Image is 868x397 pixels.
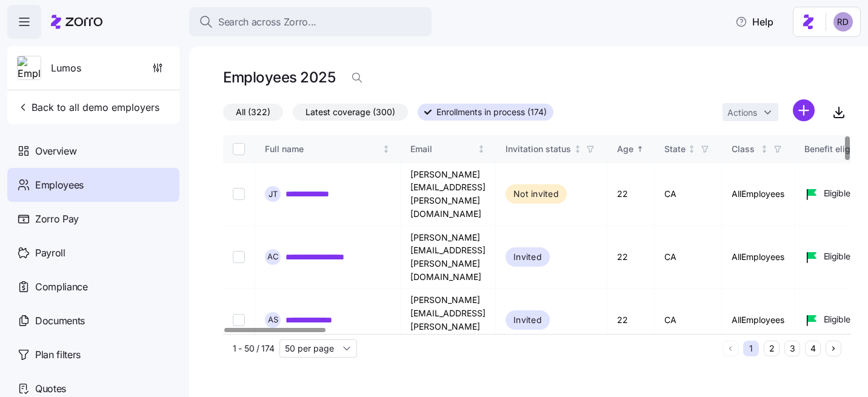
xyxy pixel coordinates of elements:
[401,163,496,226] td: [PERSON_NAME][EMAIL_ADDRESS][PERSON_NAME][DOMAIN_NAME]
[655,289,722,352] td: CA
[35,212,79,227] span: Zorro Pay
[233,342,275,355] span: 1 - 50 / 174
[513,250,542,264] span: Invited
[7,168,179,202] a: Employees
[833,12,853,32] img: 6d862e07fa9c5eedf81a4422c42283ac
[35,347,81,362] span: Plan filters
[17,100,159,115] span: Back to all demo employers
[723,103,778,121] button: Actions
[722,163,795,226] td: AllEmployees
[636,145,644,153] div: Sorted ascending
[7,304,179,338] a: Documents
[35,245,65,261] span: Payroll
[35,381,66,396] span: Quotes
[743,341,759,356] button: 1
[805,341,821,356] button: 4
[7,134,179,168] a: Overview
[727,108,757,117] span: Actions
[607,163,655,226] td: 22
[607,289,655,352] td: 22
[401,135,496,163] th: EmailNot sorted
[7,236,179,270] a: Payroll
[764,341,780,356] button: 2
[218,15,316,30] span: Search across Zorro...
[617,142,633,156] div: Age
[513,187,559,201] span: Not invited
[722,226,795,289] td: AllEmployees
[35,178,84,193] span: Employees
[496,135,607,163] th: Invitation statusNot sorted
[506,142,571,156] div: Invitation status
[784,341,800,356] button: 3
[573,145,582,153] div: Not sorted
[726,10,783,34] button: Help
[35,144,76,159] span: Overview
[305,104,395,120] span: Latest coverage (300)
[7,202,179,236] a: Zorro Pay
[233,188,245,200] input: Select record 1
[513,313,542,327] span: Invited
[655,226,722,289] td: CA
[236,104,270,120] span: All (322)
[382,145,390,153] div: Not sorted
[12,95,164,119] button: Back to all demo employers
[722,135,795,163] th: ClassNot sorted
[401,289,496,352] td: [PERSON_NAME][EMAIL_ADDRESS][PERSON_NAME][DOMAIN_NAME]
[655,163,722,226] td: CA
[233,251,245,263] input: Select record 2
[189,7,432,36] button: Search across Zorro...
[51,61,81,76] span: Lumos
[223,68,335,87] h1: Employees 2025
[477,145,486,153] div: Not sorted
[18,56,41,81] img: Employer logo
[401,226,496,289] td: [PERSON_NAME][EMAIL_ADDRESS][PERSON_NAME][DOMAIN_NAME]
[7,338,179,372] a: Plan filters
[760,145,769,153] div: Not sorted
[255,135,401,163] th: Full nameNot sorted
[687,145,696,153] div: Not sorted
[793,99,815,121] svg: add icon
[410,142,475,156] div: Email
[607,135,655,163] th: AgeSorted ascending
[269,190,278,198] span: J T
[267,253,279,261] span: A C
[826,341,841,356] button: Next page
[655,135,722,163] th: StateNot sorted
[735,15,773,29] span: Help
[732,142,758,156] div: Class
[35,313,85,329] span: Documents
[233,143,245,155] input: Select all records
[723,341,738,356] button: Previous page
[35,279,88,295] span: Compliance
[7,270,179,304] a: Compliance
[265,142,380,156] div: Full name
[436,104,547,120] span: Enrollments in process (174)
[664,142,686,156] div: State
[268,316,278,324] span: A S
[722,289,795,352] td: AllEmployees
[607,226,655,289] td: 22
[233,314,245,326] input: Select record 3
